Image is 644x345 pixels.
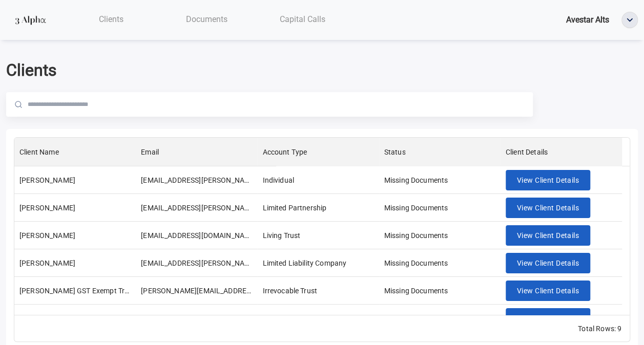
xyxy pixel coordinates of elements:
[141,175,252,185] div: RUPA.RAJOPADHYE@GMAIL.COM
[255,9,350,30] a: Capital Calls
[19,286,131,296] div: Winston Z Ibrahim GST Exempt Trust UAD 12/14/12
[262,175,294,185] div: Individual
[141,230,252,241] div: SANJIVSJAIN2021@GMAIL.COM
[6,60,638,80] h2: Clients
[384,313,448,324] div: Missing Documents
[262,313,317,324] div: Irrevocable Trust
[12,11,49,29] img: logo
[621,12,638,28] button: ellipse
[517,312,579,325] span: View Client Details
[506,198,590,219] button: View Client Details
[501,138,622,166] div: Client Details
[257,138,379,166] div: Account Type
[517,229,579,242] span: View Client Details
[566,15,609,25] span: Avestar Alts
[141,313,252,324] div: subhashankar2017@gmail.com
[280,14,325,24] span: Capital Calls
[384,286,448,296] div: Missing Documents
[15,101,22,108] img: Magnifier
[262,230,300,241] div: Living Trust
[19,258,75,268] div: SATYANARAYANA PEMMARAJU
[19,313,117,324] div: RAJAGOPALAN 2019 TRUST
[517,174,579,187] span: View Client Details
[506,170,590,191] button: View Client Details
[19,230,75,241] div: SANJIV JAIN
[136,138,257,166] div: Email
[506,138,548,166] div: Client Details
[99,14,123,24] span: Clients
[517,257,579,270] span: View Client Details
[262,138,307,166] div: Account Type
[384,138,406,166] div: Status
[141,203,252,213] div: GIRISH@GAITONDE.NET
[19,175,75,185] div: Rupa Rajopadhye
[262,286,317,296] div: Irrevocable Trust
[622,12,637,28] img: ellipse
[141,138,159,166] div: Email
[141,258,252,268] div: satya.pemmaraju@gmail.com
[506,225,590,246] button: View Client Details
[19,138,59,166] div: Client Name
[384,203,448,213] div: Missing Documents
[506,281,590,301] button: View Client Details
[19,203,75,213] div: Girish Gaitonde
[384,258,448,268] div: Missing Documents
[384,230,448,241] div: Missing Documents
[506,253,590,274] button: View Client Details
[384,175,448,185] div: Missing Documents
[14,138,136,166] div: Client Name
[578,324,621,334] div: Total Rows: 9
[506,308,590,329] button: View Client Details
[262,203,326,213] div: Limited Partnership
[262,258,346,268] div: Limited Liability Company
[63,9,159,30] a: Clients
[141,286,252,296] div: megan.rosini@jtcgroup.com
[159,9,255,30] a: Documents
[186,14,227,24] span: Documents
[517,202,579,214] span: View Client Details
[379,138,501,166] div: Status
[517,285,579,297] span: View Client Details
